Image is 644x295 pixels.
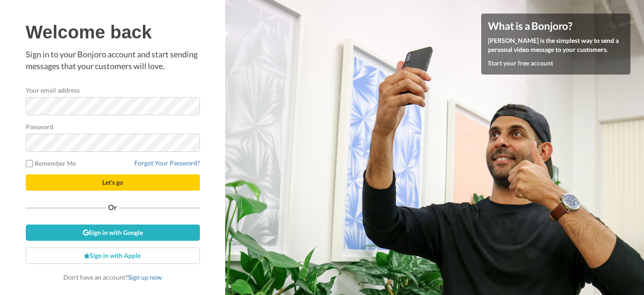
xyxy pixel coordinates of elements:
[102,178,123,186] span: Let's go
[26,174,200,191] button: Let's go
[26,85,80,95] label: Your email address
[26,22,200,42] h1: Welcome back
[63,273,162,281] span: Don’t have an account?
[26,49,200,72] p: Sign in to your Bonjoro account and start sending messages that your customers will love.
[134,159,200,167] a: Forgot Your Password?
[26,159,76,168] label: Remember Me
[488,59,553,67] a: Start your free account
[488,36,624,54] p: [PERSON_NAME] is the simplest way to send a personal video message to your customers.
[26,122,54,131] label: Password
[26,225,200,241] a: Sign in with Google
[26,160,33,167] input: Remember Me
[488,20,624,32] h4: What is a Bonjoro?
[128,273,162,281] a: Sign up now
[106,204,119,211] span: Or
[26,248,200,264] a: Sign in with Apple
